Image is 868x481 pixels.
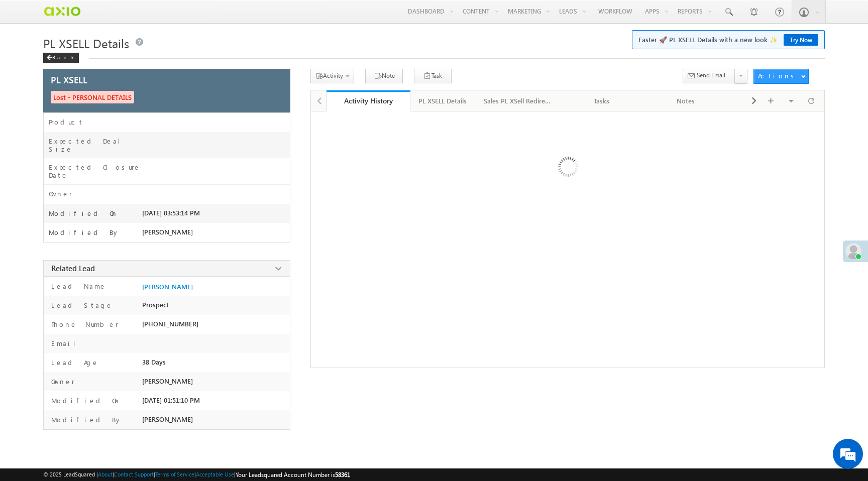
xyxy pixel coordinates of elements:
button: Send Email [683,69,735,83]
div: Tasks [568,95,635,107]
div: Back [43,53,79,63]
label: Lead Stage [49,301,113,310]
label: Email [49,339,83,348]
span: [PERSON_NAME] [142,228,193,236]
a: Terms of Service [155,471,194,477]
span: PL XSELL Details [43,35,129,51]
a: Activity History [327,90,411,111]
div: PL XSELL Details [418,95,467,107]
span: Related Lead [51,263,95,273]
div: Sales PL XSell Redirection [484,95,551,107]
span: Faster 🚀 PL XSELL Details with a new look ✨ [638,35,818,45]
a: Tasks [560,90,644,111]
div: Notes [653,95,720,107]
label: Owner [49,377,75,386]
a: Try Now [784,34,818,46]
a: [PERSON_NAME] [142,283,193,291]
span: PL XSELL [51,75,87,84]
label: Product [49,118,84,126]
label: Modified On [49,209,118,217]
label: Modified By [49,415,122,424]
button: Activity [310,69,354,83]
button: Note [365,69,403,83]
label: Lead Age [49,358,99,367]
span: © 2025 LeadSquared | | | | | [43,470,350,479]
li: Sales PL XSell Redirection [476,90,560,110]
span: [PERSON_NAME] [142,377,193,385]
span: Send Email [697,71,725,80]
a: Documents [728,90,813,111]
div: Documents [736,95,804,107]
label: Modified By [49,228,120,236]
label: Expected Deal Size [49,137,142,153]
span: [DATE] 03:53:14 PM [142,209,200,217]
label: Owner [49,190,72,198]
span: Prospect [142,301,169,309]
div: Activity History [334,96,403,105]
a: Sales PL XSell Redirection [476,90,560,111]
span: Lost - PERSONAL DETAILS [51,91,134,103]
span: 58361 [335,471,350,478]
a: Notes [644,90,729,111]
a: About [98,471,113,477]
a: Acceptable Use [196,471,234,477]
img: Loading ... [515,116,619,220]
div: Actions [758,71,798,80]
span: [PHONE_NUMBER] [142,320,198,328]
a: Contact Support [114,471,154,477]
label: Expected Closure Date [49,163,142,179]
label: Phone Number [49,320,119,329]
a: PL XSELL Details [410,90,476,111]
button: Task [414,69,452,83]
label: Lead Name [49,282,106,291]
button: Actions [753,69,809,84]
span: [PERSON_NAME] [142,415,193,423]
label: Modified On [49,396,121,405]
span: Your Leadsquared Account Number is [236,471,350,478]
span: 38 Days [142,358,166,366]
img: Custom Logo [43,3,81,20]
span: Activity [323,72,343,79]
span: [DATE] 01:51:10 PM [142,396,200,404]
